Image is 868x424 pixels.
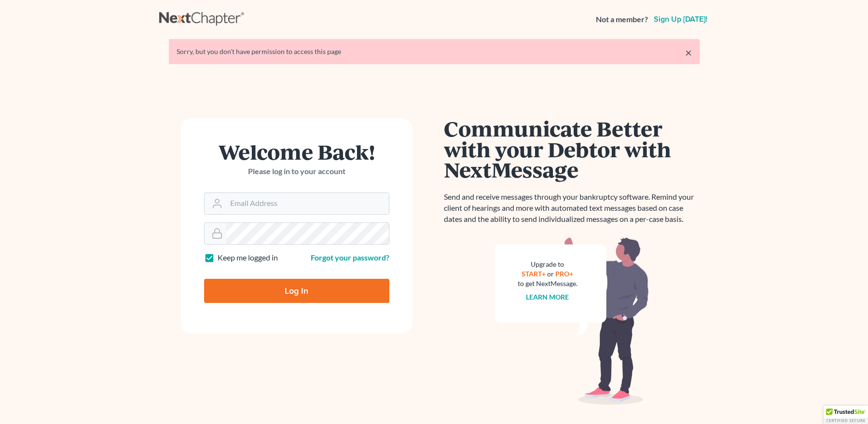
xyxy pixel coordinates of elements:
p: Send and receive messages through your bankruptcy software. Remind your client of hearings and mo... [444,191,700,225]
div: Sorry, but you don't have permission to access this page [177,47,692,56]
a: START+ [522,270,546,278]
a: × [685,47,692,58]
div: Upgrade to [518,260,578,269]
label: Keep me logged in [218,252,278,263]
input: Log In [204,279,389,303]
a: Learn more [526,293,569,301]
span: or [547,270,554,278]
input: Email Address [226,193,389,214]
p: Please log in to your account [204,166,389,177]
a: Forgot your password? [311,253,389,262]
strong: Not a member? [596,14,648,25]
h1: Welcome Back! [204,141,389,162]
h1: Communicate Better with your Debtor with NextMessage [444,118,700,180]
img: nextmessage_bg-59042aed3d76b12b5cd301f8e5b87938c9018125f34e5fa2b7a6b67550977c72.svg [495,236,649,405]
a: Sign up [DATE]! [652,15,709,23]
a: PRO+ [555,270,573,278]
div: to get NextMessage. [518,279,578,288]
div: TrustedSite Certified [824,406,868,424]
